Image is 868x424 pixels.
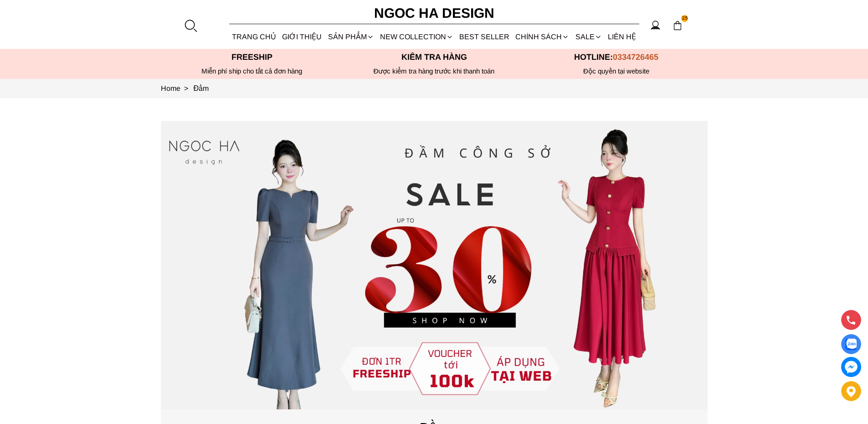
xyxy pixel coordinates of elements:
[613,52,658,62] span: 0334726465
[841,357,861,377] a: messenger
[525,67,708,75] h6: Độc quyền tại website
[401,52,467,62] font: Kiểm tra hàng
[377,25,456,49] a: NEW COLLECTION
[513,25,572,49] div: Chính sách
[229,25,279,49] a: TRANG CHỦ
[673,21,683,31] img: img-CART-ICON-ksit0nf1
[457,25,513,49] a: BEST SELLER
[279,25,325,49] a: GIỚI THIỆU
[845,339,857,350] img: Display image
[605,25,639,49] a: LIÊN HỆ
[572,25,605,49] a: SALE
[161,67,343,75] div: Miễn phí ship cho tất cả đơn hàng
[681,15,688,22] span: 25
[525,52,708,62] p: Hotline:
[194,84,209,92] a: Link to Đầm
[841,334,861,354] a: Display image
[325,25,377,49] div: SẢN PHẨM
[343,67,525,75] p: Được kiểm tra hàng trước khi thanh toán
[366,2,503,24] a: Ngoc Ha Design
[161,84,194,92] a: Link to Home
[161,52,343,62] p: Freeship
[180,84,192,92] span: >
